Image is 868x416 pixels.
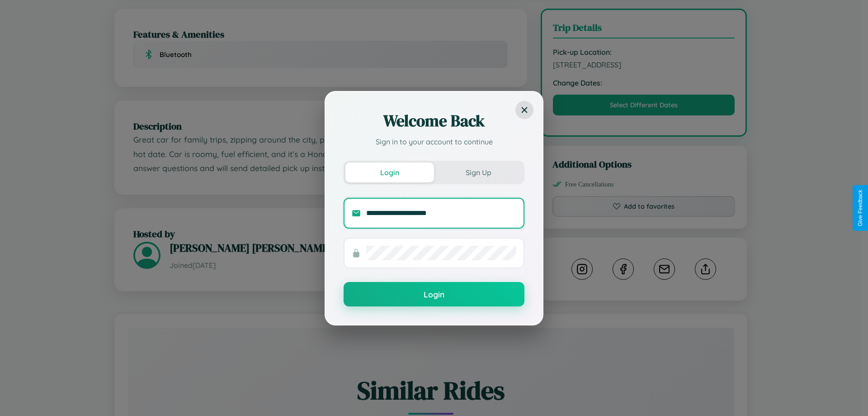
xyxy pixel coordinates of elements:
[344,136,524,147] p: Sign in to your account to continue
[344,110,524,132] h2: Welcome Back
[345,163,434,182] button: Login
[857,190,863,226] div: Give Feedback
[344,282,524,306] button: Login
[434,163,523,182] button: Sign Up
